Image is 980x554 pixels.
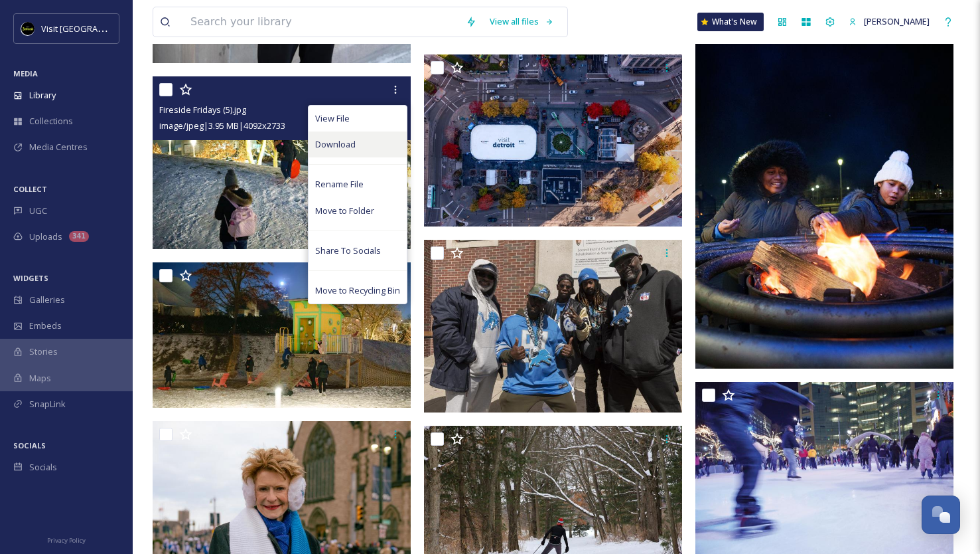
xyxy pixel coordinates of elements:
span: SOCIALS [13,440,46,450]
img: DJI_0548.jpg [424,54,682,227]
span: Share To Socials [315,244,381,257]
img: Fireside Fridays (5).jpg [153,76,411,249]
a: Privacy Policy [47,531,86,547]
span: WIDGETS [13,273,48,283]
span: image/jpeg | 3.95 MB | 4092 x 2733 [159,120,285,132]
a: What's New [697,13,764,31]
span: MEDIA [13,68,38,78]
img: Fireside Fridays (9).jpg [695,17,953,369]
img: VISIT%20DETROIT%20LOGO%20-%20BLACK%20BACKGROUND.png [21,22,35,35]
a: [PERSON_NAME] [842,9,936,35]
span: Galleries [29,294,65,306]
span: Socials [29,461,57,474]
span: Move to Folder [315,205,374,217]
span: SnapLink [29,398,66,411]
a: View all files [483,9,561,35]
span: COLLECT [13,184,47,194]
span: [PERSON_NAME] [864,15,930,27]
span: Embeds [29,320,62,332]
span: Fireside Fridays (5).jpg [159,104,246,116]
span: Collections [29,115,73,128]
span: View File [315,112,350,125]
span: Privacy Policy [47,536,86,545]
span: Maps [29,372,51,385]
span: Move to Recycling Bin [315,284,400,297]
span: Stories [29,345,58,358]
span: Download [315,138,356,151]
span: UGC [29,205,47,217]
img: Fireside Fridays (17).jpg [153,262,411,408]
span: Rename File [315,178,364,191]
span: Visit [GEOGRAPHIC_DATA] [41,22,144,35]
div: 341 [69,231,89,242]
span: Library [29,89,56,102]
button: Open Chat [922,496,960,534]
input: Search your library [184,7,459,37]
span: Uploads [29,231,62,243]
span: Media Centres [29,141,88,153]
img: GreektownNFLDay2-1818.jpg [424,240,682,413]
